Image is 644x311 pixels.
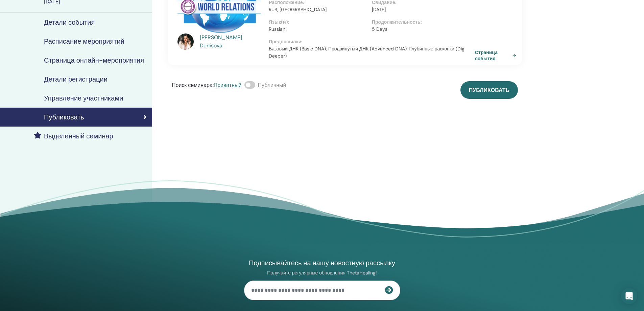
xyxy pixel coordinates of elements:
[269,45,475,60] p: Базовый ДНК (Basic DNA), Продвинутый ДНК (Advanced DNA), Глубинные раскопки (Dig Deeper)
[177,34,194,50] img: default.jpg
[214,82,242,89] span: Приватный
[44,75,108,83] h4: Детали регистрации
[475,49,519,62] a: Страница события
[269,19,368,26] p: Язык(и) :
[269,26,368,33] p: Russian
[372,19,471,26] p: Продолжительность :
[44,56,144,64] h4: Страница онлайн-мероприятия
[172,82,214,89] span: Поиск семинара :
[244,259,400,267] h4: Подписывайтесь на нашу новостную рассылку
[44,37,124,45] h4: Расписание мероприятий
[44,132,113,140] h4: Выделенный семинар
[258,82,286,89] span: Публичный
[372,6,471,13] p: [DATE]
[372,26,471,33] p: 5 Days
[460,81,518,99] button: Публиковать
[44,18,95,26] h4: Детали события
[244,270,400,276] p: Получайте регулярные обновления ThetaHealing!
[469,87,509,94] span: Публиковать
[44,113,84,121] h4: Публиковать
[621,288,637,304] div: Open Intercom Messenger
[269,38,475,45] p: Предпосылки :
[200,34,262,50] a: [PERSON_NAME] Denisova
[44,94,123,102] h4: Управление участниками
[269,6,368,13] p: RUS, [GEOGRAPHIC_DATA]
